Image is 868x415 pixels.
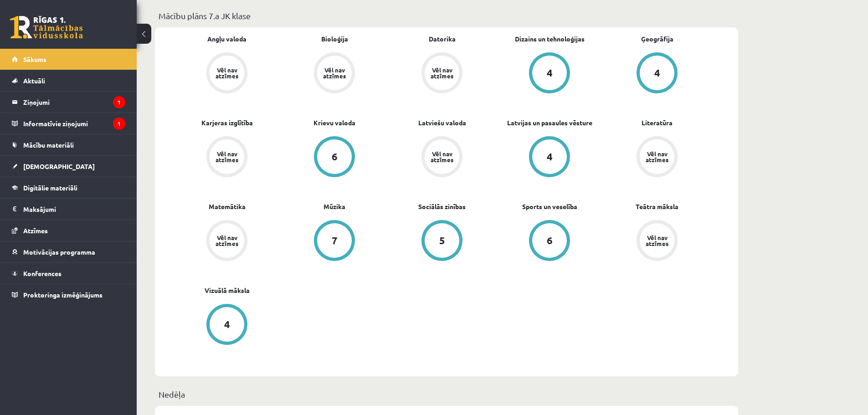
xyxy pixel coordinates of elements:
div: Vēl nav atzīmes [322,67,347,79]
a: Motivācijas programma [12,241,125,262]
span: Sākums [23,55,46,63]
a: Dizains un tehnoloģijas [515,34,585,44]
a: Ģeogrāfija [641,34,673,44]
a: Proktoringa izmēģinājums [12,284,125,305]
a: Angļu valoda [207,34,247,44]
a: Ziņojumi1 [12,92,125,113]
a: 4 [496,136,603,179]
div: 6 [332,152,338,162]
p: Mācību plāns 7.a JK klase [159,10,734,22]
a: Sports un veselība [522,202,577,211]
div: Vēl nav atzīmes [214,67,240,79]
a: Vēl nav atzīmes [173,220,281,263]
div: 4 [654,68,660,78]
a: Mūzika [324,202,345,211]
div: Vēl nav atzīmes [644,151,670,163]
div: 6 [547,236,553,246]
span: Motivācijas programma [23,248,95,256]
a: Informatīvie ziņojumi1 [12,113,125,134]
a: Digitālie materiāli [12,177,125,198]
span: Mācību materiāli [23,141,74,149]
a: Vēl nav atzīmes [281,52,388,95]
span: [DEMOGRAPHIC_DATA] [23,162,95,170]
a: Datorika [429,34,456,44]
div: 5 [439,236,445,246]
a: Vēl nav atzīmes [388,52,496,95]
div: 4 [224,319,230,329]
div: 4 [547,68,553,78]
i: 1 [113,96,125,108]
a: Sākums [12,49,125,70]
span: Konferences [23,269,62,277]
a: [DEMOGRAPHIC_DATA] [12,156,125,177]
a: Vizuālā māksla [205,286,250,295]
a: Vēl nav atzīmes [173,52,281,95]
a: 4 [603,52,711,95]
a: Mācību materiāli [12,134,125,155]
legend: Informatīvie ziņojumi [23,113,125,134]
div: 7 [332,236,338,246]
a: Bioloģija [321,34,348,44]
span: Proktoringa izmēģinājums [23,291,103,299]
a: Sociālās zinības [418,202,466,211]
a: Latviešu valoda [418,118,466,128]
a: Rīgas 1. Tālmācības vidusskola [10,16,83,39]
a: Konferences [12,263,125,284]
legend: Ziņojumi [23,92,125,113]
a: Vēl nav atzīmes [388,136,496,179]
a: 4 [496,52,603,95]
a: Aktuāli [12,70,125,91]
a: Vēl nav atzīmes [603,136,711,179]
a: 5 [388,220,496,263]
div: Vēl nav atzīmes [644,235,670,246]
p: Nedēļa [159,388,734,400]
a: Vēl nav atzīmes [173,136,281,179]
a: Vēl nav atzīmes [603,220,711,263]
a: Atzīmes [12,220,125,241]
div: Vēl nav atzīmes [429,151,455,163]
i: 1 [113,118,125,130]
a: 6 [281,136,388,179]
a: Krievu valoda [313,118,355,128]
span: Aktuāli [23,77,45,85]
a: Latvijas un pasaules vēsture [507,118,592,128]
span: Digitālie materiāli [23,184,77,192]
a: 4 [173,304,281,347]
div: Vēl nav atzīmes [214,235,240,246]
div: Vēl nav atzīmes [214,151,240,163]
legend: Maksājumi [23,199,125,220]
a: Teātra māksla [636,202,678,211]
div: 4 [547,152,553,162]
a: 6 [496,220,603,263]
a: Matemātika [209,202,246,211]
a: Karjeras izglītība [201,118,253,128]
a: Literatūra [642,118,673,128]
span: Atzīmes [23,226,48,235]
a: 7 [281,220,388,263]
div: Vēl nav atzīmes [429,67,455,79]
a: Maksājumi [12,199,125,220]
